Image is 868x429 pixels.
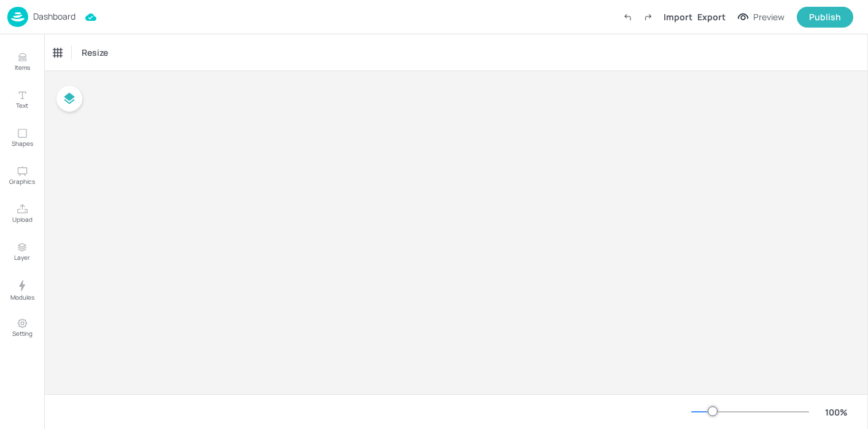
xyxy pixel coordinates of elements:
[664,10,692,23] div: Import
[617,7,638,28] label: Undo (Ctrl + Z)
[821,406,851,419] div: 100 %
[753,10,785,24] div: Preview
[33,12,76,21] p: Dashboard
[7,7,28,27] img: logo-86c26b7e.jpg
[730,8,792,26] button: Preview
[797,7,853,28] button: Publish
[697,10,726,23] div: Export
[79,46,110,59] span: Resize
[809,10,841,24] div: Publish
[638,7,659,28] label: Redo (Ctrl + Y)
